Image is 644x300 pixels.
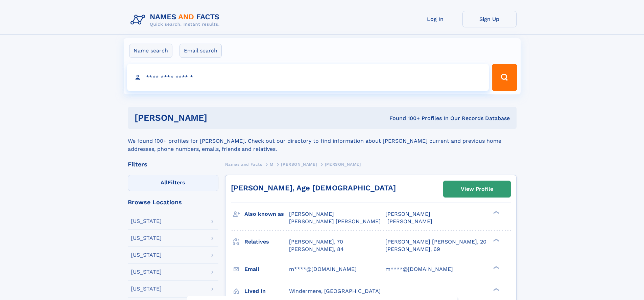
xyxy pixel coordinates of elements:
[127,64,489,91] input: search input
[129,44,172,58] label: Name search
[492,64,517,91] button: Search Button
[281,160,317,168] a: [PERSON_NAME]
[385,211,430,217] span: [PERSON_NAME]
[180,44,222,58] label: Email search
[244,236,289,248] h3: Relatives
[385,246,440,253] a: [PERSON_NAME], 69
[131,269,162,275] div: [US_STATE]
[289,246,344,253] a: [PERSON_NAME], 84
[387,218,432,225] span: [PERSON_NAME]
[408,11,462,27] a: Log In
[492,287,500,292] div: ❯
[289,238,343,246] a: [PERSON_NAME], 70
[128,175,218,191] label: Filters
[444,181,510,197] a: View Profile
[270,160,273,168] a: M
[128,161,218,167] div: Filters
[128,11,225,29] img: Logo Names and Facts
[131,235,162,241] div: [US_STATE]
[135,114,299,122] h1: [PERSON_NAME]
[462,11,517,27] a: Sign Up
[244,208,289,220] h3: Also known as
[161,179,168,186] span: All
[492,265,500,270] div: ❯
[131,286,162,292] div: [US_STATE]
[385,238,486,246] a: [PERSON_NAME] [PERSON_NAME], 20
[131,218,162,224] div: [US_STATE]
[231,184,396,192] a: [PERSON_NAME], Age [DEMOGRAPHIC_DATA]
[461,181,493,197] div: View Profile
[225,160,262,168] a: Names and Facts
[289,218,381,225] span: [PERSON_NAME] [PERSON_NAME]
[289,288,381,294] span: Windermere, [GEOGRAPHIC_DATA]
[492,210,500,215] div: ❯
[128,199,218,205] div: Browse Locations
[298,115,510,122] div: Found 100+ Profiles In Our Records Database
[289,211,334,217] span: [PERSON_NAME]
[244,263,289,275] h3: Email
[492,238,500,242] div: ❯
[325,162,361,167] span: [PERSON_NAME]
[270,162,273,167] span: M
[281,162,317,167] span: [PERSON_NAME]
[128,129,517,153] div: We found 100+ profiles for [PERSON_NAME]. Check out our directory to find information about [PERS...
[131,252,162,258] div: [US_STATE]
[244,285,289,297] h3: Lived in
